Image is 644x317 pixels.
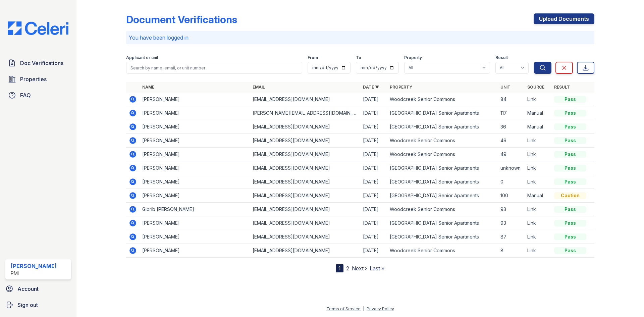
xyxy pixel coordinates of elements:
[140,120,250,134] td: [PERSON_NAME]
[360,189,387,203] td: [DATE]
[370,265,384,272] a: Last »
[250,189,360,203] td: [EMAIL_ADDRESS][DOMAIN_NAME]
[3,298,74,312] a: Sign out
[250,244,360,258] td: [EMAIL_ADDRESS][DOMAIN_NAME]
[20,59,63,67] span: Doc Verifications
[534,13,594,24] a: Upload Documents
[360,106,387,120] td: [DATE]
[554,96,586,103] div: Pass
[140,216,250,230] td: [PERSON_NAME]
[554,247,586,254] div: Pass
[525,216,551,230] td: Link
[253,85,265,90] a: Email
[360,244,387,258] td: [DATE]
[554,206,586,213] div: Pass
[387,175,497,189] td: [GEOGRAPHIC_DATA] Senior Apartments
[11,262,57,270] div: [PERSON_NAME]
[525,244,551,258] td: Link
[126,13,237,25] div: Document Verifications
[5,56,71,70] a: Doc Verifications
[140,244,250,258] td: [PERSON_NAME]
[140,189,250,203] td: [PERSON_NAME]
[17,285,39,293] span: Account
[387,148,497,161] td: Woodcreek Senior Commons
[352,265,367,272] a: Next ›
[140,230,250,244] td: [PERSON_NAME]
[5,72,71,86] a: Properties
[140,161,250,175] td: [PERSON_NAME]
[498,216,525,230] td: 93
[390,85,412,90] a: Property
[367,306,394,311] a: Privacy Policy
[250,203,360,216] td: [EMAIL_ADDRESS][DOMAIN_NAME]
[525,175,551,189] td: Link
[142,85,154,90] a: Name
[360,134,387,148] td: [DATE]
[554,220,586,226] div: Pass
[356,55,361,60] label: To
[360,161,387,175] td: [DATE]
[525,106,551,120] td: Manual
[346,265,349,272] a: 2
[498,134,525,148] td: 49
[525,189,551,203] td: Manual
[129,34,592,42] p: You have been logged in
[140,134,250,148] td: [PERSON_NAME]
[525,148,551,161] td: Link
[387,230,497,244] td: [GEOGRAPHIC_DATA] Senior Apartments
[495,55,508,60] label: Result
[498,148,525,161] td: 49
[250,175,360,189] td: [EMAIL_ADDRESS][DOMAIN_NAME]
[360,120,387,134] td: [DATE]
[126,55,158,60] label: Applicant or unit
[140,148,250,161] td: [PERSON_NAME]
[20,91,31,99] span: FAQ
[554,85,570,90] a: Result
[387,244,497,258] td: Woodcreek Senior Commons
[140,203,250,216] td: Gibrib [PERSON_NAME]
[525,93,551,106] td: Link
[527,85,544,90] a: Source
[308,55,318,60] label: From
[17,301,38,309] span: Sign out
[525,161,551,175] td: Link
[525,134,551,148] td: Link
[11,270,57,277] div: PMI
[387,134,497,148] td: Woodcreek Senior Commons
[387,216,497,230] td: [GEOGRAPHIC_DATA] Senior Apartments
[140,93,250,106] td: [PERSON_NAME]
[250,134,360,148] td: [EMAIL_ADDRESS][DOMAIN_NAME]
[387,161,497,175] td: [GEOGRAPHIC_DATA] Senior Apartments
[498,189,525,203] td: 100
[387,93,497,106] td: Woodcreek Senior Commons
[250,230,360,244] td: [EMAIL_ADDRESS][DOMAIN_NAME]
[250,120,360,134] td: [EMAIL_ADDRESS][DOMAIN_NAME]
[404,55,422,60] label: Property
[498,244,525,258] td: 8
[3,282,74,296] a: Account
[250,93,360,106] td: [EMAIL_ADDRESS][DOMAIN_NAME]
[360,203,387,216] td: [DATE]
[363,85,379,90] a: Date ▼
[250,216,360,230] td: [EMAIL_ADDRESS][DOMAIN_NAME]
[326,306,361,311] a: Terms of Service
[360,216,387,230] td: [DATE]
[140,106,250,120] td: [PERSON_NAME]
[126,62,302,74] input: Search by name, email, or unit number
[387,120,497,134] td: [GEOGRAPHIC_DATA] Senior Apartments
[20,75,47,83] span: Properties
[360,148,387,161] td: [DATE]
[387,203,497,216] td: Woodcreek Senior Commons
[498,106,525,120] td: 117
[498,230,525,244] td: 87
[498,93,525,106] td: 84
[525,230,551,244] td: Link
[498,120,525,134] td: 36
[3,21,74,35] img: CE_Logo_Blue-a8612792a0a2168367f1c8372b55b34899dd931a85d93a1a3d3e32e68fde9ad4.png
[498,203,525,216] td: 93
[387,106,497,120] td: [GEOGRAPHIC_DATA] Senior Apartments
[360,230,387,244] td: [DATE]
[554,178,586,185] div: Pass
[554,137,586,144] div: Pass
